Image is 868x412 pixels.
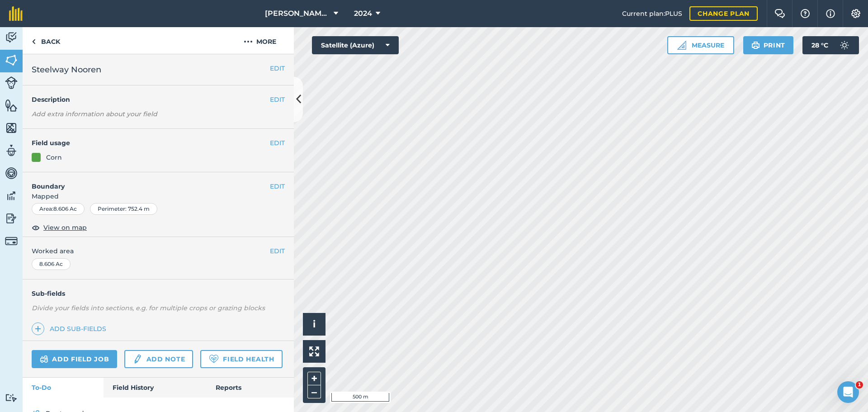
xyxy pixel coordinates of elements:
[35,323,41,334] img: svg+xml;base64,PHN2ZyB4bWxucz0iaHR0cDovL3d3dy53My5vcmcvMjAwMC9zdmciIHdpZHRoPSIxNCIgaGVpZ2h0PSIyNC...
[32,95,285,104] h4: Description
[270,63,285,73] button: EDIT
[5,166,18,180] img: svg+xml;base64,PD94bWwgdmVyc2lvbj0iMS4wIiBlbmNvZGluZz0idXRmLTgiPz4KPCEtLSBHZW5lcmF0b3I6IEFkb2JlIE...
[32,258,71,270] div: 8.606 Ac
[270,246,285,256] button: EDIT
[226,27,294,54] button: More
[856,381,863,388] span: 1
[622,9,682,19] span: Current plan : PLUS
[270,95,285,104] button: EDIT
[5,393,18,402] img: svg+xml;base64,PD94bWwgdmVyc2lvbj0iMS4wIiBlbmNvZGluZz0idXRmLTgiPz4KPCEtLSBHZW5lcmF0b3I6IEFkb2JlIE...
[5,144,18,157] img: svg+xml;base64,PD94bWwgdmVyc2lvbj0iMS4wIiBlbmNvZGluZz0idXRmLTgiPz4KPCEtLSBHZW5lcmF0b3I6IEFkb2JlIE...
[5,189,18,203] img: svg+xml;base64,PD94bWwgdmVyc2lvbj0iMS4wIiBlbmNvZGluZz0idXRmLTgiPz4KPCEtLSBHZW5lcmF0b3I6IEFkb2JlIE...
[5,235,18,247] img: svg+xml;base64,PD94bWwgdmVyc2lvbj0iMS4wIiBlbmNvZGluZz0idXRmLTgiPz4KPCEtLSBHZW5lcmF0b3I6IEFkb2JlIE...
[270,138,285,148] button: EDIT
[835,36,854,54] img: svg+xml;base64,PD94bWwgdmVyc2lvbj0iMS4wIiBlbmNvZGluZz0idXRmLTgiPz4KPCEtLSBHZW5lcmF0b3I6IEFkb2JlIE...
[46,152,62,162] div: Corn
[23,191,294,201] span: Mapped
[751,40,760,51] img: svg+xml;base64,PHN2ZyB4bWxucz0iaHR0cDovL3d3dy53My5vcmcvMjAwMC9zdmciIHdpZHRoPSIxOSIgaGVpZ2h0PSIyNC...
[307,385,321,398] button: –
[802,36,859,54] button: 28 °C
[244,36,253,47] img: svg+xml;base64,PHN2ZyB4bWxucz0iaHR0cDovL3d3dy53My5vcmcvMjAwMC9zdmciIHdpZHRoPSIyMCIgaGVpZ2h0PSIyNC...
[313,318,316,330] span: i
[132,354,142,365] img: svg+xml;base64,PD94bWwgdmVyc2lvbj0iMS4wIiBlbmNvZGluZz0idXRmLTgiPz4KPCEtLSBHZW5lcmF0b3I6IEFkb2JlIE...
[207,378,294,398] a: Reports
[5,99,18,112] img: svg+xml;base64,PHN2ZyB4bWxucz0iaHR0cDovL3d3dy53My5vcmcvMjAwMC9zdmciIHdpZHRoPSI1NiIgaGVpZ2h0PSI2MC...
[270,181,285,191] button: EDIT
[312,36,399,54] button: Satellite (Azure)
[32,203,85,215] div: Area : 8.606 Ac
[309,346,319,356] img: Four arrows, one pointing top left, one top right, one bottom right and the last bottom left
[23,27,69,54] a: Back
[307,372,321,385] button: +
[32,222,40,233] img: svg+xml;base64,PHN2ZyB4bWxucz0iaHR0cDovL3d3dy53My5vcmcvMjAwMC9zdmciIHdpZHRoPSIxOCIgaGVpZ2h0PSIyNC...
[5,212,18,225] img: svg+xml;base64,PD94bWwgdmVyc2lvbj0iMS4wIiBlbmNvZGluZz0idXRmLTgiPz4KPCEtLSBHZW5lcmF0b3I6IEFkb2JlIE...
[677,41,686,50] img: Ruler icon
[5,121,18,135] img: svg+xml;base64,PHN2ZyB4bWxucz0iaHR0cDovL3d3dy53My5vcmcvMjAwMC9zdmciIHdpZHRoPSI1NiIgaGVpZ2h0PSI2MC...
[667,36,734,54] button: Measure
[32,138,270,148] h4: Field usage
[32,322,110,335] a: Add sub-fields
[32,304,265,312] em: Divide your fields into sections, e.g. for multiple crops or grazing blocks
[800,9,811,18] img: A question mark icon
[90,203,157,215] div: Perimeter : 752.4 m
[32,222,87,233] button: View on map
[200,350,282,368] a: Field Health
[23,378,104,398] a: To-Do
[9,6,23,21] img: fieldmargin Logo
[774,9,785,18] img: Two speech bubbles overlapping with the left bubble in the forefront
[104,378,206,398] a: Field History
[32,63,101,76] span: Steelway Nooren
[5,76,18,89] img: svg+xml;base64,PD94bWwgdmVyc2lvbj0iMS4wIiBlbmNvZGluZz0idXRmLTgiPz4KPCEtLSBHZW5lcmF0b3I6IEFkb2JlIE...
[265,8,330,19] span: [PERSON_NAME] Family Farms
[23,172,270,191] h4: Boundary
[743,36,794,54] button: Print
[124,350,193,368] a: Add note
[32,246,285,256] span: Worked area
[32,110,157,118] em: Add extra information about your field
[5,53,18,67] img: svg+xml;base64,PHN2ZyB4bWxucz0iaHR0cDovL3d3dy53My5vcmcvMjAwMC9zdmciIHdpZHRoPSI1NiIgaGVpZ2h0PSI2MC...
[303,313,325,336] button: i
[811,36,828,54] span: 28 ° C
[23,289,294,298] h4: Sub-fields
[5,31,18,44] img: svg+xml;base64,PD94bWwgdmVyc2lvbj0iMS4wIiBlbmNvZGluZz0idXRmLTgiPz4KPCEtLSBHZW5lcmF0b3I6IEFkb2JlIE...
[32,350,117,368] a: Add field job
[850,9,861,18] img: A cog icon
[40,354,48,365] img: svg+xml;base64,PD94bWwgdmVyc2lvbj0iMS4wIiBlbmNvZGluZz0idXRmLTgiPz4KPCEtLSBHZW5lcmF0b3I6IEFkb2JlIE...
[32,36,36,47] img: svg+xml;base64,PHN2ZyB4bWxucz0iaHR0cDovL3d3dy53My5vcmcvMjAwMC9zdmciIHdpZHRoPSI5IiBoZWlnaHQ9IjI0Ii...
[354,8,372,19] span: 2024
[43,223,87,232] span: View on map
[837,381,859,403] iframe: Intercom live chat
[689,6,758,21] a: Change plan
[826,8,835,19] img: svg+xml;base64,PHN2ZyB4bWxucz0iaHR0cDovL3d3dy53My5vcmcvMjAwMC9zdmciIHdpZHRoPSIxNyIgaGVpZ2h0PSIxNy...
